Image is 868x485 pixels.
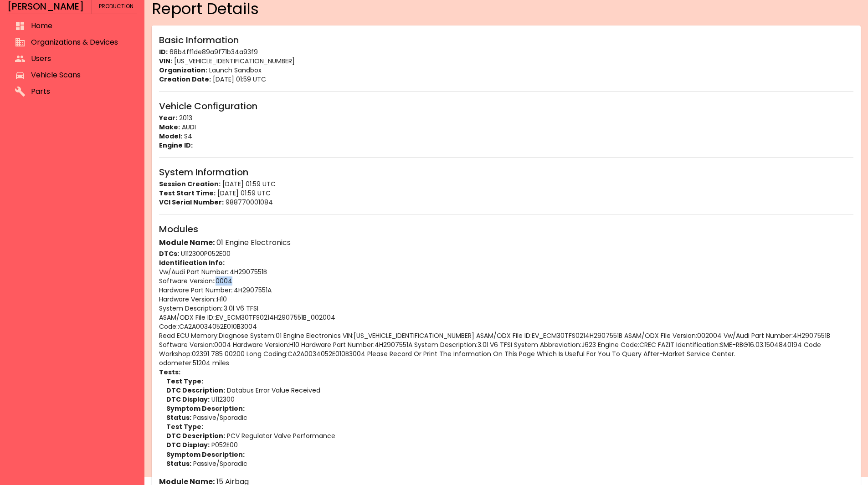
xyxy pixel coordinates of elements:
[166,395,853,404] p: U112300
[159,368,180,377] strong: Tests:
[159,56,853,66] p: [US_VEHICLE_IDENTIFICATION_NUMBER]
[159,179,853,189] p: [DATE] 01:59 UTC
[159,47,168,56] strong: ID:
[159,237,215,248] strong: Module Name:
[166,440,210,449] strong: DTC Display:
[159,66,853,75] p: Launch Sandbox
[159,249,853,258] p: U112300 P052E00
[166,431,853,440] p: PCV Regulator Valve Performance
[166,440,853,449] p: P052E00
[159,304,853,313] p: System Description: : 3.0l V6 TFSI
[166,459,853,468] p: Passive/Sporadic
[159,331,853,358] p: Read ECU Memory : Diagnose System:01 Engine Electronics VIN:[US_VEHICLE_IDENTIFICATION_NUMBER] AS...
[159,99,853,113] h6: Vehicle Configuration
[166,404,245,413] strong: Symptom Description:
[159,198,224,207] strong: VCI Serial Number:
[159,132,853,141] p: S4
[166,422,203,431] strong: Test Type:
[159,313,853,322] p: ASAM/ODX File ID: : EV_ECM30TFS0214H2907551B_002004
[159,198,853,207] p: 988770001084
[31,70,130,81] span: Vehicle Scans
[166,377,203,386] strong: Test Type:
[159,258,225,267] strong: Identification Info:
[166,386,853,395] p: Databus Error Value Received
[31,86,130,97] span: Parts
[166,395,210,404] strong: DTC Display:
[166,431,225,440] strong: DTC Description:
[159,66,207,75] strong: Organization:
[159,113,177,123] strong: Year:
[159,56,172,66] strong: VIN:
[31,37,130,48] span: Organizations & Devices
[159,75,211,84] strong: Creation Date:
[159,123,853,132] p: AUDI
[166,413,191,422] strong: Status:
[159,179,221,189] strong: Session Creation:
[159,189,853,198] p: [DATE] 01:59 UTC
[31,53,130,64] span: Users
[159,236,853,249] h6: 01 Engine Electronics
[159,189,216,198] strong: Test Start Time:
[31,20,130,31] span: Home
[159,141,193,150] strong: Engine ID:
[159,75,853,84] p: [DATE] 01:59 UTC
[159,33,853,47] h6: Basic Information
[159,113,853,123] p: 2013
[159,47,853,56] p: 68b4ff1de89a9f71b34a93f9
[159,358,853,368] p: odometer : 51204 miles
[159,132,182,141] strong: Model:
[166,459,191,468] strong: Status:
[159,276,853,286] p: Software Version: : 0004
[159,322,853,331] p: Code: : CA2A0034052E010B3004
[166,413,853,422] p: Passive/Sporadic
[159,295,853,304] p: Hardware Version: : H10
[166,386,225,395] strong: DTC Description:
[166,450,245,459] strong: Symptom Description:
[159,123,180,132] strong: Make:
[159,222,853,236] h6: Modules
[159,286,853,295] p: Hardware Part Number: : 4H2907551A
[159,267,853,276] p: Vw/Audi Part Number: : 4H2907551B
[159,165,853,179] h6: System Information
[159,249,179,258] strong: DTCs:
